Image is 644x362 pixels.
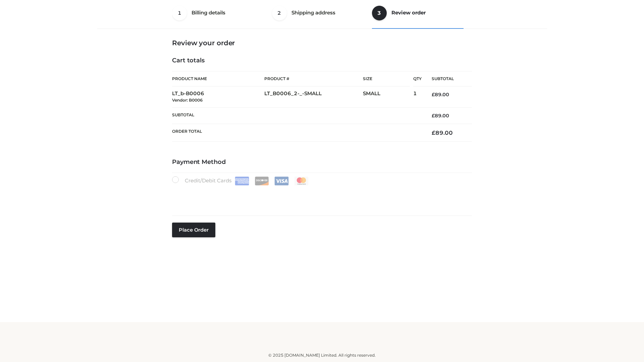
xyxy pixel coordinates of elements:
img: Visa [274,177,289,185]
th: Subtotal [422,71,472,86]
img: Mastercard [294,177,309,185]
h4: Payment Method [172,159,472,166]
bdi: 89.00 [432,113,449,119]
td: LT_B0006_2-_-SMALL [264,86,363,108]
label: Credit/Debit Cards [172,176,309,185]
img: Amex [235,177,249,185]
div: © 2025 [DOMAIN_NAME] Limited. All rights reserved. [100,352,544,359]
span: £ [432,113,435,119]
th: Product Name [172,71,264,86]
th: Product # [264,71,363,86]
iframe: Secure payment input frame [171,184,471,208]
h4: Cart totals [172,57,472,64]
button: Place order [172,223,215,237]
small: Vendor: B0006 [172,98,203,103]
bdi: 89.00 [432,92,449,98]
td: 1 [413,86,422,108]
h3: Review your order [172,39,472,47]
span: £ [432,92,435,98]
img: Discover [255,177,269,185]
th: Subtotal [172,107,422,124]
td: SMALL [363,86,413,108]
td: LT_b-B0006 [172,86,264,108]
th: Qty [413,71,422,86]
th: Size [363,71,410,86]
th: Order Total [172,124,422,142]
span: £ [432,129,435,136]
bdi: 89.00 [432,129,453,136]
